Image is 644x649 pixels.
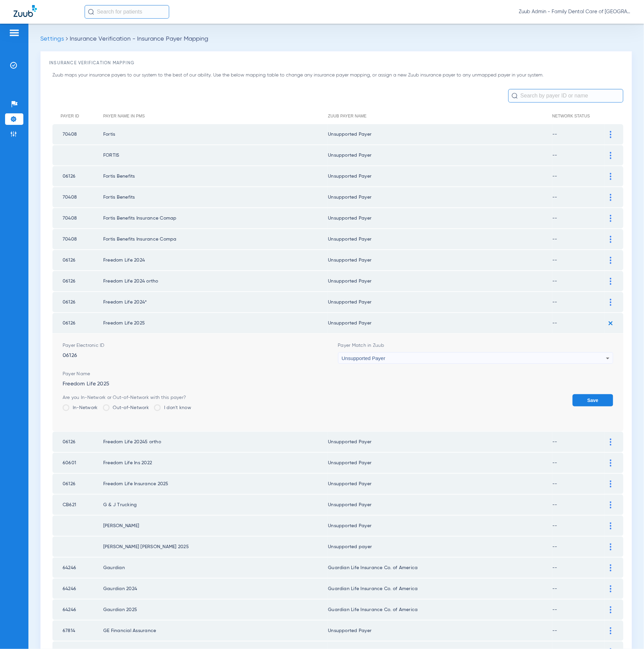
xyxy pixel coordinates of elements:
[103,313,328,333] td: Freedom Life 2025
[328,474,552,494] td: Unsupported Payer
[103,600,328,620] td: Gaurdian 2025
[552,537,605,557] td: --
[103,166,328,186] td: Fortis Benefits
[610,173,612,180] img: group-vertical.svg
[552,108,605,124] th: Network Status
[103,187,328,207] td: Fortis Benefits
[552,579,605,599] td: --
[52,187,103,207] td: 70408
[328,187,552,207] td: Unsupported Payer
[52,208,103,228] td: 70408
[552,432,605,452] td: --
[552,474,605,494] td: --
[508,89,623,103] input: Search by payer ID or name
[552,621,605,641] td: --
[338,342,614,349] span: Payer Match in Zuub
[9,29,20,37] img: hamburger-icon
[610,278,612,285] img: group-vertical.svg
[103,516,328,536] td: [PERSON_NAME]
[328,166,552,186] td: Unsupported Payer
[103,558,328,578] td: Gaurdian
[552,600,605,620] td: --
[552,166,605,186] td: --
[552,516,605,536] td: --
[328,432,552,452] td: Unsupported Payer
[328,621,552,641] td: Unsupported Payer
[552,208,605,228] td: --
[342,355,385,361] span: Unsupported Payer
[88,9,94,15] img: Search Icon
[52,271,103,291] td: 06126
[52,166,103,186] td: 06126
[103,229,328,249] td: Fortis Benefits Insurance Compa
[610,215,612,222] img: group-vertical.svg
[52,292,103,312] td: 06126
[610,439,612,446] img: group-vertical.svg
[552,453,605,473] td: --
[103,537,328,557] td: [PERSON_NAME] [PERSON_NAME] 2025
[52,558,103,578] td: 64246
[610,585,612,592] img: group-vertical.svg
[52,72,623,79] p: Zuub maps your insurance payers to our system to the best of our ability. Use the below mapping t...
[605,318,616,329] img: plus.svg
[328,271,552,291] td: Unsupported Payer
[63,342,338,364] div: 06126
[103,495,328,515] td: G & J Trucking
[328,145,552,165] td: Unsupported Payer
[52,108,103,124] th: Payer ID
[552,187,605,207] td: --
[103,208,328,228] td: Fortis Benefits Insurance Comap
[610,480,612,488] img: group-vertical.svg
[573,394,613,406] button: Save
[610,543,612,551] img: group-vertical.svg
[328,108,552,124] th: Zuub Payer Name
[63,371,613,377] span: Payer Name
[552,313,605,333] td: --
[552,145,605,165] td: --
[552,495,605,515] td: --
[63,394,191,401] div: Are you In-Network or Out-of-Network with this payer?
[328,208,552,228] td: Unsupported Payer
[328,579,552,599] td: Guardian Life Insurance Co. of America
[52,474,103,494] td: 06126
[52,495,103,515] td: CB621
[328,229,552,249] td: Unsupported Payer
[552,250,605,270] td: --
[610,152,612,159] img: group-vertical.svg
[103,453,328,473] td: Freedom Life Ins 2022
[610,522,612,530] img: group-vertical.svg
[552,229,605,249] td: --
[52,250,103,270] td: 06126
[52,579,103,599] td: 64246
[328,516,552,536] td: Unsupported Payer
[103,292,328,312] td: Freedom Life 2024*
[63,342,338,349] span: Payer Electronic ID
[328,558,552,578] td: Guardian Life Insurance Co. of America
[70,36,208,42] span: Insurance Verification - Insurance Payer Mapping
[610,564,612,572] img: group-vertical.svg
[52,432,103,452] td: 06126
[52,621,103,641] td: 67814
[154,404,191,411] label: I don't know
[328,537,552,557] td: Unsupported payer
[610,299,612,306] img: group-vertical.svg
[328,292,552,312] td: Unsupported Payer
[52,313,103,333] td: 06126
[103,474,328,494] td: Freedom Life Insurance 2025
[519,8,630,15] span: Zuub Admin - Family Dental Care of [GEOGRAPHIC_DATA]
[52,124,103,144] td: 70408
[103,108,328,124] th: Payer Name in PMS
[63,394,191,416] app-insurance-payer-mapping-network-stat: Are you In-Network or Out-of-Network with this payer?
[328,495,552,515] td: Unsupported Payer
[103,432,328,452] td: Freedom Life 20245 ortho
[103,145,328,165] td: FORTIS
[49,60,623,67] h3: Insurance Verification Mapping
[52,600,103,620] td: 64246
[103,271,328,291] td: Freedom Life 2024 ortho
[40,36,64,42] span: Settings
[85,5,169,19] input: Search for patients
[328,313,552,333] td: Unsupported Payer
[328,600,552,620] td: Guardian Life Insurance Co. of America
[610,257,612,264] img: group-vertical.svg
[610,460,612,467] img: group-vertical.svg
